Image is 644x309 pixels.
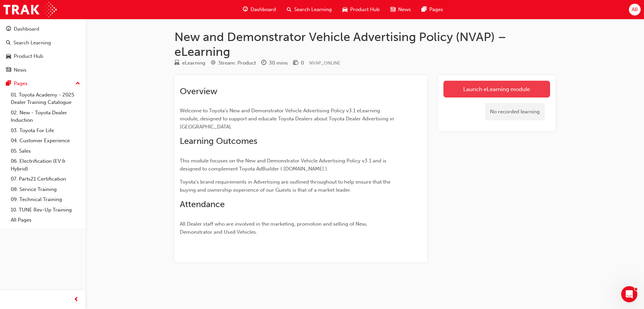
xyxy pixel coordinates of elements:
[8,108,83,125] a: 02. New - Toyota Dealer Induction
[180,179,392,193] span: Toyota’s brand requirements in Advertising are outlined throughout to help ensure that the buying...
[309,60,340,66] span: Learning resource code
[6,53,11,60] span: car-icon
[350,6,380,13] span: Product Hub
[182,59,205,67] div: eLearning
[8,136,83,146] a: 04. Customer Experience
[251,6,276,13] span: Dashboard
[485,103,545,121] div: No recorded learning
[8,146,83,156] a: 05. Sales
[8,156,83,174] a: 06. Electrification (EV & Hybrid)
[180,136,257,146] span: Learning Outcomes
[281,3,337,16] a: search-iconSearch Learning
[243,5,248,14] span: guage-icon
[14,80,28,87] div: Pages
[8,205,83,215] a: 10. TUNE Rev-Up Training
[8,125,83,136] a: 03. Toyota For Life
[293,59,304,67] div: Price
[301,59,304,67] div: 0
[180,158,388,172] span: This module focuses on the New and Demonstrator Vehicle Advertising Policy v3.1 and is designed t...
[342,5,347,14] span: car-icon
[3,37,83,49] a: Search Learning
[180,221,369,235] span: All Dealer staff who are involved in the marketing, promotion and selling of New, Demonstrator an...
[74,296,79,304] span: prev-icon
[3,2,57,17] img: Trak
[443,81,550,98] a: Launch eLearning module
[174,59,205,67] div: Type
[390,5,395,14] span: news-icon
[429,6,443,13] span: Pages
[294,6,332,13] span: Search Learning
[8,174,83,184] a: 07. Parts21 Certification
[632,6,638,13] span: AB
[422,5,427,14] span: pages-icon
[14,25,39,33] div: Dashboard
[3,64,83,76] a: News
[180,199,225,209] span: Attendance
[416,3,448,16] a: pages-iconPages
[3,23,83,35] a: Dashboard
[3,22,83,77] button: DashboardSearch LearningProduct HubNews
[180,108,395,130] span: Welcome to Toyota’s New and Demonstrator Vehicle Advertising Policy v3.1 eLearning module, design...
[8,90,83,108] a: 01. Toyota Academy - 2025 Dealer Training Catalogue
[3,77,83,90] button: Pages
[75,79,80,88] span: up-icon
[174,30,555,59] h1: New and Demonstrator Vehicle Advertising Policy (NVAP) – eLearning
[293,60,298,66] span: money-icon
[398,6,411,13] span: News
[13,39,51,47] div: Search Learning
[8,184,83,195] a: 08. Service Training
[211,60,216,66] span: target-icon
[261,60,266,66] span: clock-icon
[261,59,288,67] div: Duration
[180,86,217,96] span: Overview
[385,3,416,16] a: news-iconNews
[6,40,11,46] span: search-icon
[237,3,281,16] a: guage-iconDashboard
[211,59,256,67] div: Stream
[8,194,83,205] a: 09. Technical Training
[218,59,256,67] div: Stream: Product
[6,81,11,87] span: pages-icon
[14,52,43,60] div: Product Hub
[6,26,11,32] span: guage-icon
[287,5,291,14] span: search-icon
[629,4,641,15] button: AB
[6,67,11,73] span: news-icon
[269,59,288,67] div: 30 mins
[3,50,83,63] a: Product Hub
[8,215,83,225] a: All Pages
[337,3,385,16] a: car-iconProduct Hub
[621,286,637,302] iframe: Intercom live chat
[174,60,179,66] span: learningResourceType_ELEARNING-icon
[14,66,26,74] div: News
